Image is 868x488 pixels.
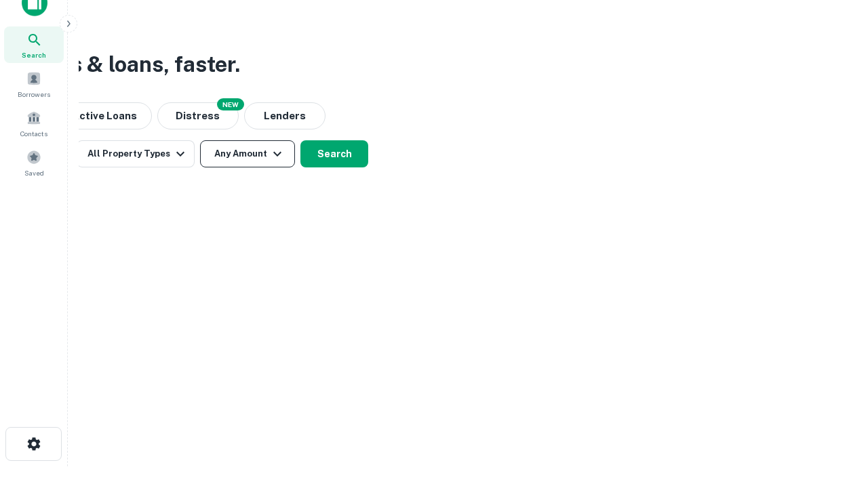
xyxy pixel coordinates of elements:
[800,380,868,445] iframe: Chat Widget
[4,144,64,181] a: Saved
[157,102,239,129] button: Search distressed loans with lien and other non-mortgage details.
[200,140,295,167] button: Any Amount
[24,167,44,178] span: Saved
[77,140,195,167] button: All Property Types
[300,140,368,167] button: Search
[217,98,244,110] div: NEW
[4,26,64,63] a: Search
[57,102,152,129] button: Active Loans
[20,128,47,139] span: Contacts
[22,49,46,60] span: Search
[4,105,64,142] a: Contacts
[244,102,325,129] button: Lenders
[4,66,64,102] a: Borrowers
[18,89,50,100] span: Borrowers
